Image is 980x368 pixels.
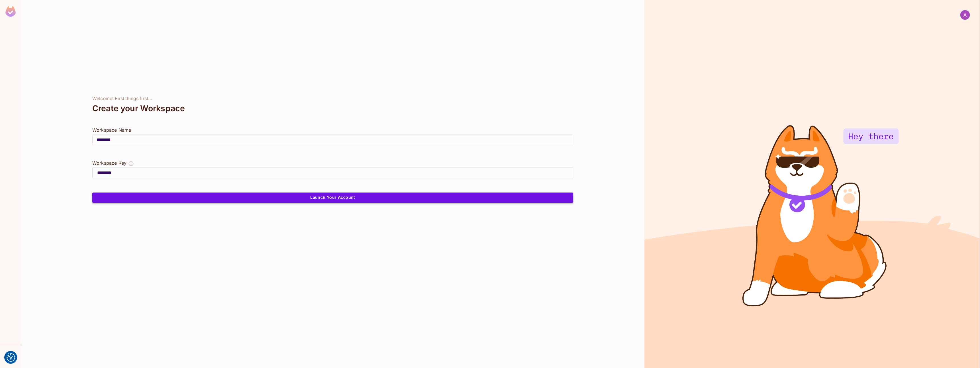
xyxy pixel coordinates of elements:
[4,350,17,361] div: Help & Updates
[7,353,15,362] button: Consent Preferences
[92,96,573,102] div: Welcome! First things first...
[92,193,573,203] button: Launch Your Account
[92,102,573,115] div: Create your Workspace
[960,10,970,20] img: Alex Muller
[92,160,126,166] div: Workspace Key
[7,353,15,362] img: Revisit consent button
[5,6,16,17] img: SReyMgAAAABJRU5ErkJggg==
[92,127,573,133] div: Workspace Name
[128,160,134,168] button: The Workspace Key is unique, and serves as the identifier of your workspace.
